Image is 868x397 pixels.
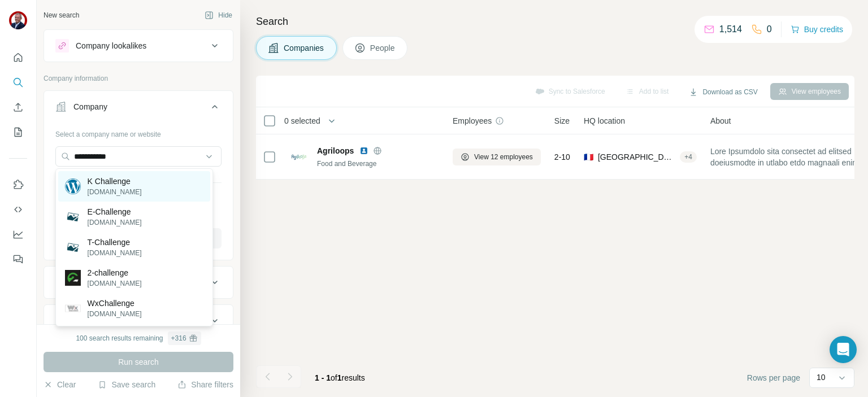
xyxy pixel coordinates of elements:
[88,217,142,228] p: [DOMAIN_NAME]
[681,84,765,101] button: Download as CSV
[44,10,79,20] div: New search
[44,73,233,84] p: Company information
[65,209,81,225] img: E-Challenge
[9,174,27,195] button: Use Surfe on LinkedIn
[315,373,331,382] span: 1 - 1
[44,32,233,59] button: Company lookalikes
[9,11,27,29] img: Avatar
[284,115,320,126] span: 0 selected
[88,298,142,309] p: WxChallenge
[65,178,81,194] img: K Challenge
[680,152,697,162] div: + 4
[256,14,854,29] h4: Search
[9,224,27,245] button: Dashboard
[9,97,27,117] button: Enrich CSV
[9,249,27,269] button: Feedback
[474,152,533,162] span: View 12 employees
[88,176,142,187] p: K Challenge
[65,300,81,316] img: WxChallenge
[830,336,857,363] div: Open Intercom Messenger
[88,237,142,248] p: T-Challenge
[290,148,308,166] img: Logo of Agriloops
[719,23,742,36] p: 1,514
[171,333,186,343] div: + 316
[44,269,233,296] button: Industry
[76,40,146,51] div: Company lookalikes
[710,115,731,126] span: About
[747,372,800,383] span: Rows per page
[584,151,593,163] span: 🇫🇷
[76,331,201,345] div: 100 search results remaining
[88,187,142,197] p: [DOMAIN_NAME]
[317,145,354,156] span: Agriloops
[55,125,222,139] div: Select a company name or website
[88,267,142,278] p: 2-challenge
[177,379,233,390] button: Share filters
[359,146,368,155] img: LinkedIn logo
[337,373,342,382] span: 1
[88,248,142,258] p: [DOMAIN_NAME]
[65,270,81,286] img: 2-challenge
[284,42,325,54] span: Companies
[98,379,155,390] button: Save search
[370,42,396,54] span: People
[453,149,541,165] button: View 12 employees
[554,151,570,163] span: 2-10
[44,93,233,125] button: Company
[317,159,439,169] div: Food and Beverage
[554,115,570,126] span: Size
[73,101,107,112] div: Company
[65,239,81,255] img: T-Challenge
[197,7,240,24] button: Hide
[88,309,142,319] p: [DOMAIN_NAME]
[44,307,233,334] button: HQ location
[9,72,27,93] button: Search
[817,372,826,383] p: 10
[9,47,27,68] button: Quick start
[791,21,843,37] button: Buy credits
[598,151,675,163] span: [GEOGRAPHIC_DATA], [GEOGRAPHIC_DATA], [GEOGRAPHIC_DATA]
[88,278,142,289] p: [DOMAIN_NAME]
[44,379,76,390] button: Clear
[315,373,365,382] span: results
[9,122,27,142] button: My lists
[453,115,492,126] span: Employees
[9,199,27,220] button: Use Surfe API
[88,206,142,217] p: E-Challenge
[584,115,625,126] span: HQ location
[767,23,772,36] p: 0
[331,373,337,382] span: of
